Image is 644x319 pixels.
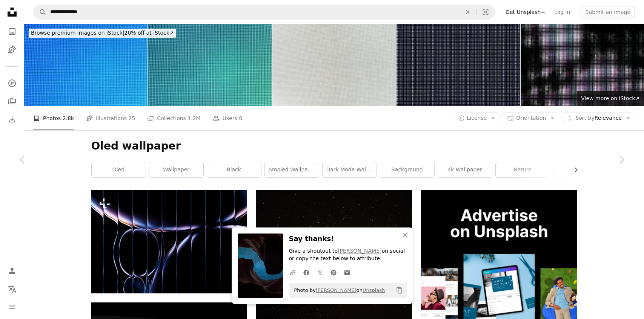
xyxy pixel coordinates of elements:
[476,5,495,19] button: Visual search
[207,162,261,177] a: black
[33,5,495,20] form: Find visuals sitewide
[148,24,272,106] img: Macro photography of a color OLED display.
[380,162,434,177] a: background
[316,287,357,293] a: [PERSON_NAME]
[550,6,575,18] a: Log in
[5,281,20,296] button: Language
[5,112,20,127] a: Download History
[147,106,200,130] a: Collections 1.2M
[599,124,644,196] a: Next
[460,5,476,19] button: Clear
[289,234,407,244] h3: Say thanks!
[553,162,607,177] a: dark
[31,30,124,36] span: Browse premium images on iStock |
[438,162,492,177] a: 4k wallpaper
[5,76,20,91] a: Explore
[516,115,546,121] span: Orientation
[581,6,635,18] button: Submit an image
[300,265,313,280] a: Share on Facebook
[393,284,406,297] button: Copy to clipboard
[576,91,644,106] a: View more on iStock↗
[313,265,327,280] a: Share on Twitter
[34,5,46,19] button: Search Unsplash
[290,284,385,296] span: Photo by on
[91,139,577,153] h1: Oled wallpaper
[5,263,20,278] a: Log in / Sign up
[213,106,243,130] a: Users 0
[149,162,203,177] a: wallpaper
[31,30,174,36] span: 20% off at iStock ↗
[129,114,135,122] span: 25
[503,112,559,124] button: Orientation
[239,114,242,122] span: 0
[289,247,407,263] p: Give a shoutout to on social or copy the text below to attribute.
[569,162,577,177] button: scroll list to the right
[92,162,146,177] a: oled
[91,238,247,245] a: a black background with lines and circles
[496,162,550,177] a: nature
[5,24,20,39] a: Photos
[5,299,20,314] button: Menu
[5,94,20,109] a: Collections
[188,114,200,122] span: 1.2M
[338,248,381,254] a: [PERSON_NAME]
[467,115,487,121] span: License
[340,265,354,280] a: Share over email
[24,24,181,42] a: Browse premium images on iStock|20% off at iStock↗
[5,42,20,57] a: Illustrations
[575,115,594,121] span: Sort by
[363,287,385,293] a: Unsplash
[91,190,247,293] img: a black background with lines and circles
[581,95,639,101] span: View more on iStock ↗
[501,6,550,18] a: Get Unsplash+
[86,106,135,130] a: Illustrations 25
[562,112,635,124] button: Sort byRelevance
[327,265,340,280] a: Share on Pinterest
[265,162,319,177] a: amoled wallpaper
[24,24,148,106] img: Macro photography of a colorful OLED display.
[575,114,622,122] span: Relevance
[521,24,644,106] img: Abstract background of detailed of OLED monitor.
[272,24,396,106] img: Macro photo of detailed of OLED monitor.
[397,24,520,106] img: Macro photo of detailed of OLED monitor.
[454,112,500,124] button: License
[323,162,377,177] a: dark mode wallpaper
